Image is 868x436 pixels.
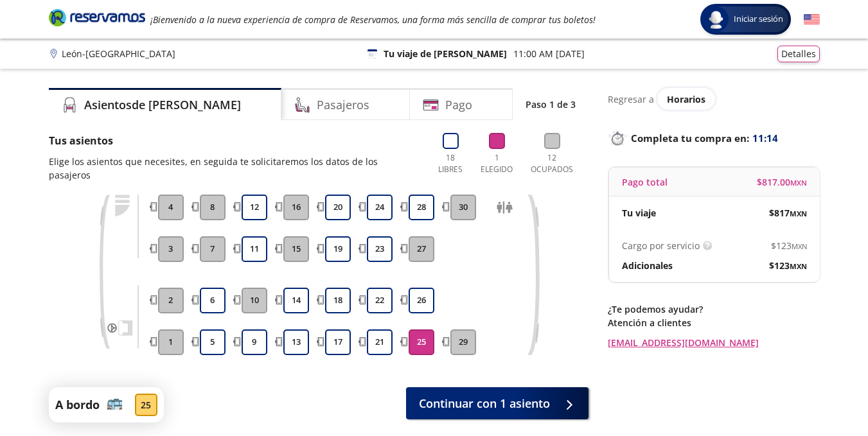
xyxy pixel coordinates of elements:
p: Paso 1 de 3 [526,98,576,111]
p: Elige los asientos que necesites, en seguida te solicitaremos los datos de los pasajeros [49,155,420,182]
button: 22 [367,288,393,313]
button: Detalles [777,46,820,62]
button: 2 [158,288,184,313]
button: 12 [242,195,267,220]
button: 14 [283,288,309,313]
button: 1 [158,329,184,355]
div: 25 [135,394,157,416]
a: [EMAIL_ADDRESS][DOMAIN_NAME] [608,336,820,349]
button: 7 [200,236,226,262]
button: 3 [158,236,184,262]
span: $ 817.00 [757,175,807,189]
span: $ 123 [771,239,807,252]
button: 8 [200,195,226,220]
button: 5 [200,329,226,355]
button: 10 [242,288,267,313]
button: 18 [325,288,351,313]
button: 13 [283,329,309,355]
button: Continuar con 1 asiento [406,387,589,419]
button: 24 [367,195,393,220]
button: 17 [325,329,351,355]
button: 27 [409,236,434,262]
button: 19 [325,236,351,262]
button: 15 [283,236,309,262]
div: Regresar a ver horarios [608,88,820,110]
p: Tus asientos [49,133,420,148]
p: 11:00 AM [DATE] [513,47,585,60]
p: Tu viaje [622,206,656,220]
small: MXN [790,178,807,187]
span: Horarios [667,93,705,105]
p: Pago total [622,175,668,189]
p: Regresar a [608,92,654,106]
p: A bordo [55,396,100,414]
p: 12 Ocupados [526,152,579,175]
h4: Pasajeros [317,96,369,114]
p: León - [GEOGRAPHIC_DATA] [62,47,175,60]
em: ¡Bienvenido a la nueva experiencia de compra de Reservamos, una forma más sencilla de comprar tus... [150,13,596,26]
button: 4 [158,195,184,220]
small: MXN [792,241,807,251]
iframe: Messagebird Livechat Widget [793,362,855,423]
button: 23 [367,236,393,262]
button: 26 [409,288,434,313]
button: 11 [242,236,267,262]
button: 20 [325,195,351,220]
span: $ 817 [769,206,807,220]
p: ¿Te podemos ayudar? [608,302,820,316]
span: Iniciar sesión [729,13,788,26]
small: MXN [790,261,807,271]
button: 25 [409,329,434,355]
p: Cargo por servicio [622,239,700,252]
a: Brand Logo [49,8,145,31]
p: Atención a clientes [608,316,820,329]
button: 9 [242,329,267,355]
p: Tu viaje de [PERSON_NAME] [384,47,507,60]
span: 11:14 [752,131,778,146]
button: 21 [367,329,393,355]
span: $ 123 [769,259,807,272]
span: Continuar con 1 asiento [419,395,550,412]
button: 28 [409,195,434,220]
h4: Pago [445,96,472,114]
p: 1 Elegido [477,152,516,175]
button: 6 [200,288,226,313]
small: MXN [790,209,807,218]
button: English [804,12,820,28]
button: 30 [450,195,476,220]
h4: Asientos de [PERSON_NAME] [84,96,241,114]
i: Brand Logo [49,8,145,27]
p: Completa tu compra en : [608,129,820,147]
p: Adicionales [622,259,673,272]
button: 29 [450,329,476,355]
button: 16 [283,195,309,220]
p: 18 Libres [433,152,468,175]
